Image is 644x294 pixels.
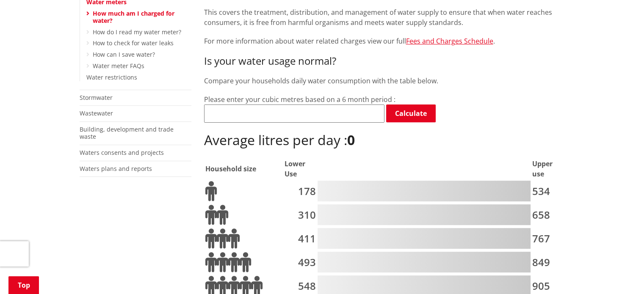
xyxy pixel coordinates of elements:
[406,36,493,46] a: Fees and Charges Schedule
[204,76,565,86] p: Compare your households daily water consumption with the table below.
[93,28,181,36] a: How do I read my water meter?
[284,180,316,203] td: 178
[93,50,155,58] a: How can I save water?
[532,180,564,203] td: 534
[532,158,564,179] th: Upper use
[204,7,565,27] p: This covers the treatment, distribution, and management of water supply to ensure that when water...
[284,204,316,227] td: 310
[93,39,174,47] a: How to check for water leaks
[347,131,355,149] b: 0
[204,132,565,149] h2: Average litres per day :
[93,9,174,25] a: How much am I charged for water?
[284,228,316,250] td: 411
[284,251,316,274] td: 493
[386,104,436,122] a: Calculate
[204,95,395,104] label: Please enter your cubic metres based on a 6 month period :
[80,93,113,102] a: Stormwater
[204,36,565,47] p: For more information about water related charges view our full .
[8,276,39,294] a: Top
[80,109,113,117] a: Wastewater
[205,158,283,179] th: Household size
[284,158,316,179] th: Lower Use
[93,62,144,70] a: Water meter FAQs
[80,125,174,140] a: Building, development and trade waste
[532,204,564,227] td: 658
[605,258,636,289] iframe: Messenger Launcher
[80,165,152,173] a: Waters plans and reports
[80,148,164,157] a: Waters consents and projects
[532,228,564,250] td: 767
[86,73,137,81] a: Water restrictions
[532,251,564,274] td: 849
[204,55,565,67] h3: Is your water usage normal?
